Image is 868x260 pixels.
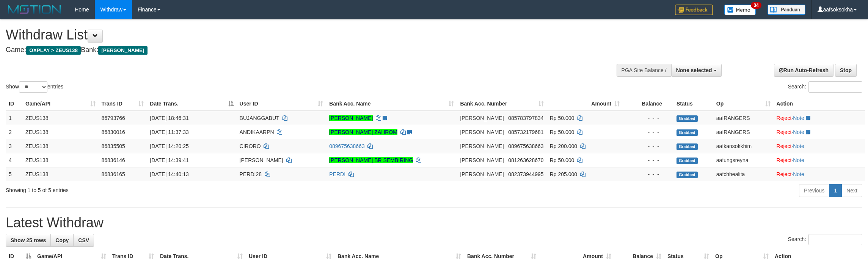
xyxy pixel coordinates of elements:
[329,171,345,177] a: PERDI
[99,97,147,111] th: Trans ID: activate to sort column ascending
[677,158,698,164] span: Grabbed
[150,129,188,135] span: [DATE] 11:37:33
[329,115,373,121] a: [PERSON_NAME]
[508,157,543,163] span: Copy 081263628670 to clipboard
[808,81,862,93] input: Search:
[617,64,671,77] div: PGA Site Balance /
[6,167,22,181] td: 5
[777,115,792,121] a: Reject
[550,129,574,135] span: Rp 50.000
[713,125,774,139] td: aafRANGERS
[150,157,188,163] span: [DATE] 14:39:41
[626,128,670,136] div: - - -
[508,129,543,135] span: Copy 085732179681 to clipboard
[808,234,862,245] input: Search:
[777,157,792,163] a: Reject
[671,64,722,77] button: None selected
[774,139,865,153] td: ·
[11,237,46,243] span: Show 25 rows
[508,171,543,177] span: Copy 082373944995 to clipboard
[676,67,712,73] span: None selected
[6,4,63,15] img: MOTION_logo.png
[22,111,99,125] td: ZEUS138
[550,143,577,149] span: Rp 200.000
[102,115,125,121] span: 86793766
[774,167,865,181] td: ·
[6,183,356,194] div: Showing 1 to 5 of 5 entries
[774,125,865,139] td: ·
[547,97,623,111] th: Amount: activate to sort column ascending
[6,234,51,247] a: Show 25 rows
[626,142,670,150] div: - - -
[102,171,125,177] span: 86836165
[150,143,188,149] span: [DATE] 14:20:25
[626,156,670,164] div: - - -
[457,97,546,111] th: Bank Acc. Number: activate to sort column ascending
[6,139,22,153] td: 3
[102,143,125,149] span: 86835505
[237,97,326,111] th: User ID: activate to sort column ascending
[508,115,543,121] span: Copy 085783797834 to clipboard
[22,125,99,139] td: ZEUS138
[460,171,504,177] span: [PERSON_NAME]
[677,129,698,136] span: Grabbed
[150,171,188,177] span: [DATE] 14:40:13
[240,143,261,149] span: CIRORO
[147,97,236,111] th: Date Trans.: activate to sort column descending
[19,81,47,93] select: Showentries
[22,167,99,181] td: ZEUS138
[835,64,857,77] a: Stop
[6,215,862,230] h1: Latest Withdraw
[788,234,862,245] label: Search:
[460,115,504,121] span: [PERSON_NAME]
[98,46,147,55] span: [PERSON_NAME]
[6,81,63,93] label: Show entries
[626,170,670,178] div: - - -
[50,234,74,247] a: Copy
[713,97,774,111] th: Op: activate to sort column ascending
[22,97,99,111] th: Game/API: activate to sort column ascending
[724,5,756,15] img: Button%20Memo.svg
[6,111,22,125] td: 1
[677,115,698,122] span: Grabbed
[6,27,571,43] h1: Withdraw List
[329,129,397,135] a: [PERSON_NAME] ZAHROM
[240,157,283,163] span: [PERSON_NAME]
[626,114,670,122] div: - - -
[22,139,99,153] td: ZEUS138
[240,129,274,135] span: ANDIKAARPN
[774,64,833,77] a: Run Auto-Refresh
[774,153,865,167] td: ·
[675,5,713,15] img: Feedback.jpg
[777,171,792,177] a: Reject
[26,46,81,55] span: OXPLAY > ZEUS138
[326,97,457,111] th: Bank Acc. Name: activate to sort column ascending
[102,129,125,135] span: 86830016
[768,5,805,15] img: panduan.png
[799,184,829,197] a: Previous
[22,153,99,167] td: ZEUS138
[6,153,22,167] td: 4
[793,143,804,149] a: Note
[329,143,364,149] a: 089675638663
[774,111,865,125] td: ·
[6,97,22,111] th: ID
[329,157,413,163] a: [PERSON_NAME] BR SEMBIRING
[550,157,574,163] span: Rp 50.000
[677,172,698,178] span: Grabbed
[623,97,673,111] th: Balance
[677,143,698,150] span: Grabbed
[774,97,865,111] th: Action
[240,171,262,177] span: PERDI28
[55,237,69,243] span: Copy
[841,184,862,197] a: Next
[793,129,804,135] a: Note
[460,157,504,163] span: [PERSON_NAME]
[460,129,504,135] span: [PERSON_NAME]
[793,157,804,163] a: Note
[6,46,571,54] h4: Game: Bank:
[713,167,774,181] td: aafchhealita
[793,171,804,177] a: Note
[829,184,842,197] a: 1
[713,139,774,153] td: aafkansokkhim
